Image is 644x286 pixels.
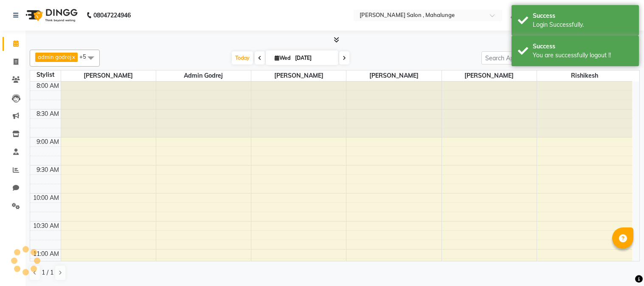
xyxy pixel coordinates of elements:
[292,52,335,64] input: 2025-09-03
[31,250,61,258] div: 11:00 AM
[30,70,61,79] div: Stylist
[346,70,441,81] span: [PERSON_NAME]
[35,109,61,118] div: 8:30 AM
[533,51,633,60] div: You are successfully logout !!
[71,53,75,60] a: x
[35,81,61,90] div: 8:00 AM
[31,222,61,230] div: 10:30 AM
[42,268,53,277] span: 1 / 1
[537,70,632,81] span: Rishikesh
[533,11,633,20] div: Success
[608,252,636,278] iframe: chat widget
[273,55,292,61] span: Wed
[35,165,61,174] div: 9:30 AM
[481,51,556,64] input: Search Appointment
[533,42,633,51] div: Success
[251,70,346,81] span: [PERSON_NAME]
[232,51,253,64] span: Today
[35,137,61,146] div: 9:00 AM
[442,70,537,81] span: [PERSON_NAME]
[38,53,71,60] span: admin godrej
[533,20,633,29] div: Login Successfully.
[93,3,131,27] b: 08047224946
[31,193,61,202] div: 10:00 AM
[79,53,93,60] span: +5
[61,70,156,81] span: [PERSON_NAME]
[156,70,251,81] span: admin godrej
[22,3,80,27] img: logo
